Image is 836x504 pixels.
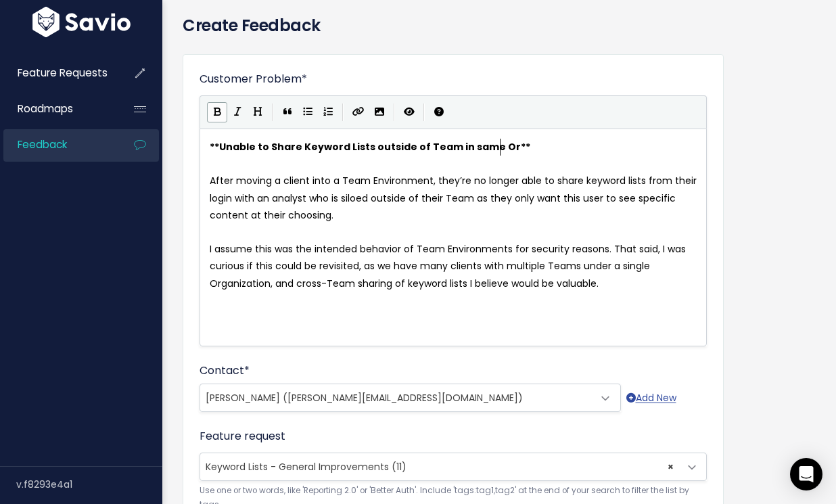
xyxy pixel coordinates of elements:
[626,390,676,407] a: Add New
[200,384,621,412] span: Nancy Murphy (nancy@bastionprojects.com)
[18,137,67,152] span: Feedback
[394,104,395,120] i: |
[342,104,344,120] i: |
[298,102,318,122] button: Generic List
[227,102,248,122] button: Italic
[790,458,822,490] div: Open Intercom Messenger
[272,104,273,120] i: |
[16,467,162,502] div: v.f8293e4a1
[18,66,108,80] span: Feature Requests
[18,101,73,116] span: Roadmaps
[3,58,112,89] a: Feature Requests
[277,102,298,122] button: Quote
[206,460,407,474] span: Keyword Lists - General Improvements (11)
[318,102,338,122] button: Numbered List
[210,242,689,290] span: I assume this was the intended behavior of Team Environments for security reasons. That said, I w...
[3,93,112,124] a: Roadmaps
[29,7,134,37] img: logo-white.9d6f32f41409.svg
[200,428,285,444] label: Feature request
[429,102,449,122] button: Markdown Guide
[207,102,227,122] button: Bold
[200,71,307,87] label: Customer Problem
[183,14,816,38] h4: Create Feedback
[200,384,593,411] span: Nancy Murphy (nancy@bastionprojects.com)
[369,102,390,122] button: Import an image
[3,129,112,160] a: Feedback
[206,391,523,405] span: [PERSON_NAME] ([PERSON_NAME][EMAIL_ADDRESS][DOMAIN_NAME])
[210,174,699,221] span: After moving a client into a Team Environment, they’re no longer able to share keyword lists from...
[200,363,250,379] label: Contact
[399,102,419,122] button: Toggle Preview
[423,104,425,120] i: |
[219,140,521,154] span: Unable to Share Keyword Lists outside of Team in same Or
[248,102,268,122] button: Heading
[348,102,369,122] button: Create Link
[668,453,674,480] span: ×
